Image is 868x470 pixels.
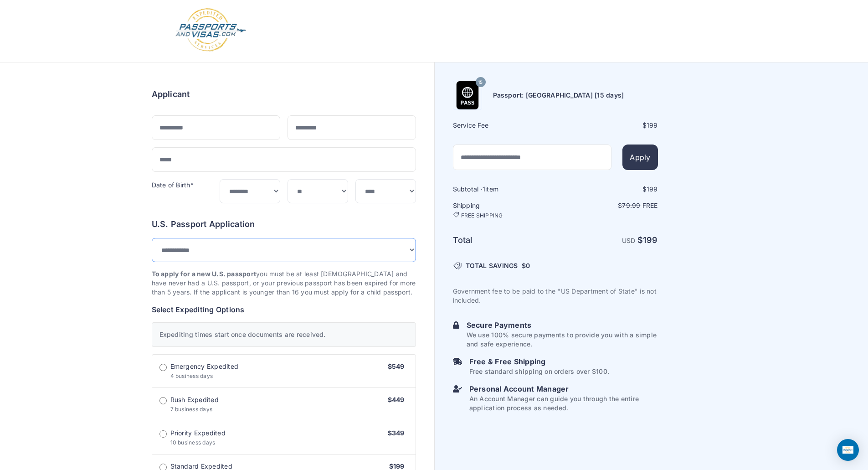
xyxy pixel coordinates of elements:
h6: Passport: [GEOGRAPHIC_DATA] [15 days] [493,91,624,100]
button: Apply [622,145,657,170]
span: 1 [483,185,485,193]
h6: Select Expediting Options [152,304,416,315]
strong: $ [637,235,658,245]
h6: Total [453,234,555,247]
label: Date of Birth* [152,181,194,189]
strong: To apply for a new U.S. passport [152,270,257,278]
span: 79.99 [622,201,640,209]
h6: Applicant [152,88,190,101]
span: TOTAL SAVINGS [466,261,518,270]
span: Emergency Expedited [170,362,239,371]
p: Government fee to be paid to the "US Department of State" is not included. [453,287,658,305]
span: 0 [526,262,530,269]
p: $ [556,201,658,210]
span: 199 [647,185,658,193]
span: 199 [643,235,658,245]
span: 15 [478,77,483,88]
p: We use 100% secure payments to provide you with a simple and safe experience. [467,331,658,349]
h6: Subtotal · item [453,185,555,194]
span: 199 [647,121,658,129]
span: 7 business days [170,406,213,413]
h6: Shipping [453,201,555,219]
span: Rush Expedited [170,395,219,404]
span: Priority Expedited [170,429,226,438]
p: you must be at least [DEMOGRAPHIC_DATA] and have never had a U.S. passport, or your previous pass... [152,269,416,297]
img: Product Name [453,81,482,109]
span: 10 business days [170,439,216,446]
span: FREE SHIPPING [461,212,503,219]
span: Free [642,201,658,209]
div: Open Intercom Messenger [837,439,859,461]
h6: Secure Payments [467,320,658,331]
p: Free standard shipping on orders over $100. [469,367,609,376]
span: $ [522,261,530,270]
span: $449 [388,396,405,403]
span: $349 [388,429,405,437]
p: An Account Manager can guide you through the entire application process as needed. [469,394,658,413]
h6: U.S. Passport Application [152,218,416,231]
h6: Service Fee [453,121,555,130]
span: USD [622,237,636,244]
span: $549 [388,362,405,370]
div: Expediting times start once documents are received. [152,322,416,347]
div: $ [556,185,658,194]
div: $ [556,121,658,130]
img: Logo [175,8,247,53]
h6: Free & Free Shipping [469,356,609,367]
h6: Personal Account Manager [469,383,658,394]
span: $199 [389,462,405,470]
span: 4 business days [170,372,213,379]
